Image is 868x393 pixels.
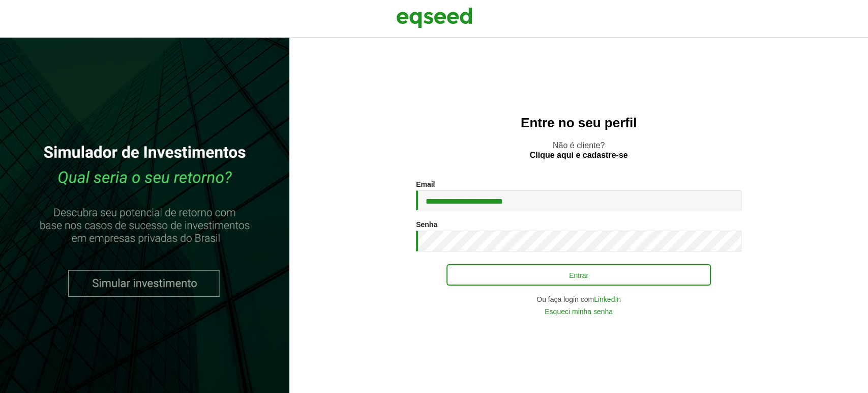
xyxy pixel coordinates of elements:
label: Senha [416,221,437,228]
button: Entrar [446,264,711,286]
p: Não é cliente? [310,141,848,160]
div: Ou faça login com [416,296,741,303]
a: Clique aqui e cadastre-se [530,151,628,159]
h2: Entre no seu perfil [310,116,848,130]
img: EqSeed Logo [396,5,472,31]
a: LinkedIn [594,296,621,303]
a: Esqueci minha senha [545,308,613,315]
label: Email [416,181,435,188]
